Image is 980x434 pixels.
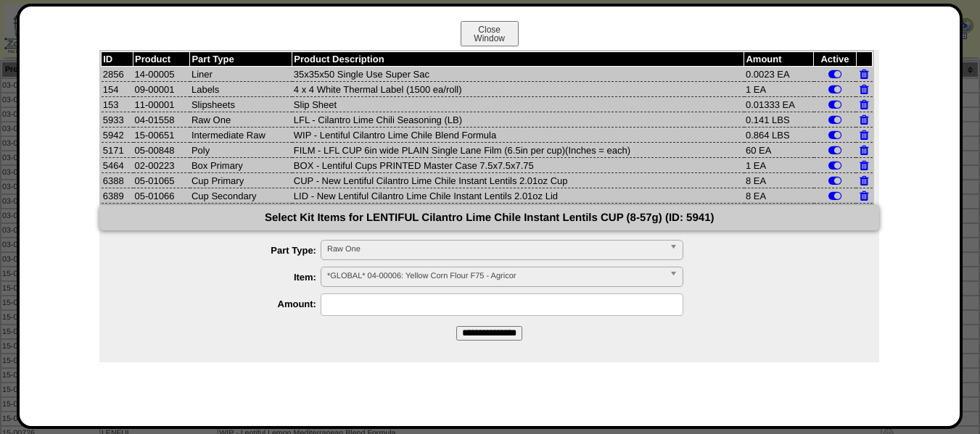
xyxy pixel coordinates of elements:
td: WIP - Lentiful Cilantro Lime Chile Blend Formula [292,128,744,143]
td: 5464 [102,158,133,173]
th: Amount [744,52,814,67]
td: 8 EA [744,188,814,204]
td: 8 EA [744,173,814,188]
td: 11-00001 [133,97,190,112]
td: LFL - Cilantro Lime Chili Seasoning (LB) [292,112,744,128]
span: Raw One [327,241,664,258]
td: 0.01333 EA [744,97,814,112]
th: ID [102,52,133,67]
td: 6388 [102,173,133,188]
td: 14-00005 [133,67,190,82]
td: 5933 [102,112,133,128]
td: 1 EA [744,82,814,97]
th: Product Description [292,52,744,67]
td: CUP - New Lentiful Cilantro Lime Chile Instant Lentils 2.01oz Cup [292,173,744,188]
label: Amount: [128,299,321,309]
td: FILM - LFL CUP 6in wide PLAIN Single Lane Film (6.5in per cup)(Inches = each) [292,143,744,158]
label: Part Type: [128,245,321,256]
td: 05-01065 [133,173,190,188]
td: 60 EA [744,143,814,158]
a: CloseWindow [459,33,520,43]
td: 02-00223 [133,158,190,173]
span: *GLOBAL* 04-00006: Yellow Corn Flour F75 - Agricor [327,267,664,285]
td: 04-01558 [133,112,190,128]
th: Part Type [190,52,292,67]
td: Slipsheets [190,97,292,112]
td: 1 EA [744,158,814,173]
label: Item: [128,272,321,283]
td: 09-00001 [133,82,190,97]
td: Box Primary [190,158,292,173]
td: 0.141 LBS [744,112,814,128]
td: 154 [102,82,133,97]
td: Cup Primary [190,173,292,188]
td: 0.0023 EA [744,67,814,82]
td: 15-00651 [133,128,190,143]
td: 05-01066 [133,188,190,204]
th: Product [133,52,190,67]
div: Select Kit Items for LENTIFUL Cilantro Lime Chile Instant Lentils CUP (8-57g) (ID: 5941) [99,205,879,230]
td: Labels [190,82,292,97]
button: CloseWindow [461,21,519,46]
td: 4 x 4 White Thermal Label (1500 ea/roll) [292,82,744,97]
td: 2856 [102,67,133,82]
td: 5942 [102,128,133,143]
td: Poly [190,143,292,158]
td: 5171 [102,143,133,158]
th: Active [814,52,857,67]
td: 153 [102,97,133,112]
td: BOX - Lentiful Cups PRINTED Master Case 7.5x7.5x7.75 [292,158,744,173]
td: Intermediate Raw [190,128,292,143]
td: 6389 [102,188,133,204]
td: Liner [190,67,292,82]
td: LID - New Lentiful Cilantro Lime Chile Instant Lentils 2.01oz Lid [292,188,744,204]
td: Cup Secondary [190,188,292,204]
td: Slip Sheet [292,97,744,112]
td: Raw One [190,112,292,128]
td: 35x35x50 Single Use Super Sac [292,67,744,82]
td: 0.864 LBS [744,128,814,143]
td: 05-00848 [133,143,190,158]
